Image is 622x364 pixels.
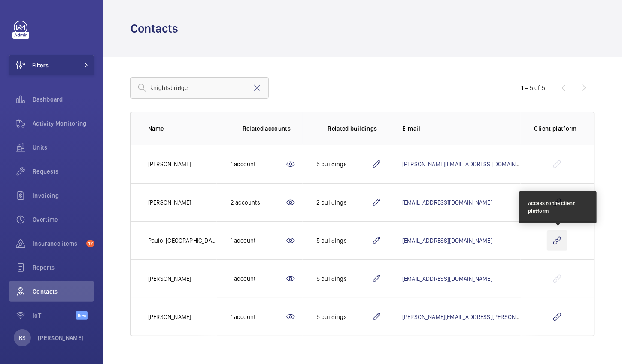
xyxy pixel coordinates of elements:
[33,263,94,272] span: Reports
[33,287,94,296] span: Contacts
[148,236,217,245] p: Paulo. [GEOGRAPHIC_DATA]
[316,274,371,283] div: 5 buildings
[148,198,191,207] p: [PERSON_NAME]
[86,240,94,247] span: 17
[316,160,371,168] div: 5 buildings
[402,124,521,133] p: E-mail
[528,199,588,215] div: Access to the client platform
[33,95,94,104] span: Dashboard
[231,198,285,207] div: 2 accounts
[148,313,191,321] p: [PERSON_NAME]
[402,237,492,244] a: [EMAIL_ADDRESS][DOMAIN_NAME]
[130,77,269,99] input: Search by lastname, firstname, mail or client
[38,334,84,342] p: [PERSON_NAME]
[402,199,492,206] a: [EMAIL_ADDRESS][DOMAIN_NAME]
[33,119,94,128] span: Activity Monitoring
[33,191,94,200] span: Invoicing
[231,313,285,321] div: 1 account
[231,274,285,283] div: 1 account
[243,124,291,133] p: Related accounts
[33,167,94,176] span: Requests
[316,198,371,207] div: 2 buildings
[33,143,94,152] span: Units
[328,124,377,133] p: Related buildings
[231,236,285,245] div: 1 account
[9,55,94,75] button: Filters
[402,161,535,168] a: [PERSON_NAME][EMAIL_ADDRESS][DOMAIN_NAME]
[148,160,191,168] p: [PERSON_NAME]
[32,61,49,69] span: Filters
[76,311,88,320] span: Beta
[402,275,492,282] a: [EMAIL_ADDRESS][DOMAIN_NAME]
[33,215,94,224] span: Overtime
[148,274,191,283] p: [PERSON_NAME]
[402,313,579,320] a: [PERSON_NAME][EMAIL_ADDRESS][PERSON_NAME][DOMAIN_NAME]
[521,84,545,92] div: 1 – 5 of 5
[316,236,371,245] div: 5 buildings
[33,311,76,320] span: IoT
[33,239,83,248] span: Insurance items
[534,124,577,133] p: Client platform
[316,313,371,321] div: 5 buildings
[19,334,26,342] p: BS
[231,160,285,168] div: 1 account
[148,124,217,133] p: Name
[130,21,183,36] h1: Contacts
